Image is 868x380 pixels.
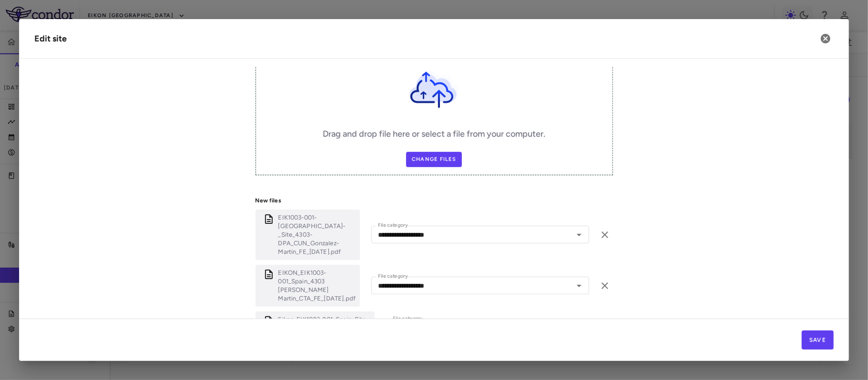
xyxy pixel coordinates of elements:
[572,228,586,241] button: Open
[572,279,586,292] button: Open
[34,32,67,45] div: Edit site
[406,152,462,167] label: Change Files
[278,315,371,341] p: Eikon_EIK1003-001_Spain_Site 4303_PI González Martin_Budget_Final_23OCT24.xlsx
[378,221,408,230] label: File category
[255,196,613,205] p: New files
[802,330,834,350] button: Save
[597,227,613,243] button: Remove
[378,272,408,280] label: File category
[278,269,356,303] p: EIKON_EIK1003-001_Spain_4303 CUN - Gonzalez Martin_CTA_FE_05Nov24.pdf
[393,315,422,323] label: File category
[323,128,545,140] h6: Drag and drop file here or select a file from your computer.
[597,278,613,294] button: Remove
[278,213,356,256] p: EIK1003-001-Spain-_Site_4303-DPA_CUN_Gonzalez-Martin_FE_10Mar25.pdf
